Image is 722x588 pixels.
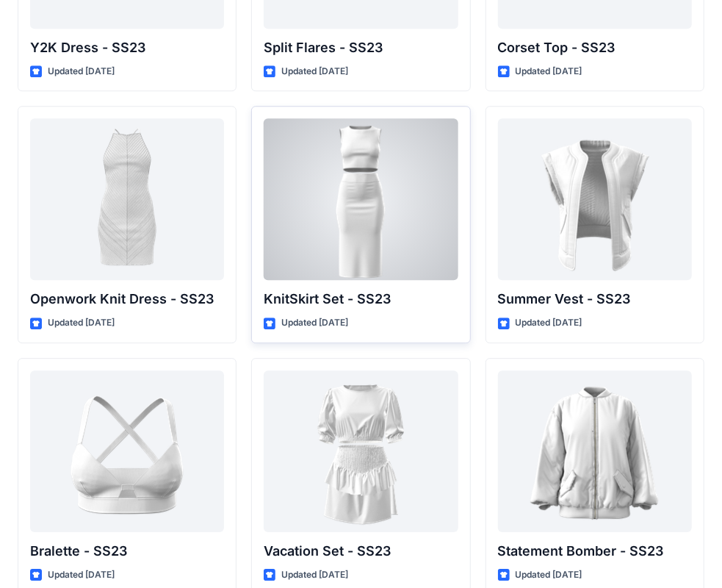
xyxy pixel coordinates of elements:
p: Updated [DATE] [516,315,582,331]
a: Openwork Knit Dress - SS23 [30,118,224,280]
p: Y2K Dress - SS23 [30,37,224,58]
p: Updated [DATE] [281,64,348,79]
p: Split Flares - SS23 [264,37,458,58]
a: Statement Bomber - SS23 [498,370,692,532]
p: Updated [DATE] [281,567,348,583]
p: KnitSkirt Set - SS23 [264,289,458,309]
p: Updated [DATE] [516,64,582,79]
a: Vacation Set - SS23 [264,370,458,532]
a: KnitSkirt Set - SS23 [264,118,458,280]
p: Vacation Set - SS23 [264,541,458,562]
p: Statement Bomber - SS23 [498,541,692,562]
p: Updated [DATE] [516,567,582,583]
p: Updated [DATE] [48,64,115,79]
a: Bralette - SS23 [30,370,224,532]
p: Bralette - SS23 [30,541,224,562]
a: Summer Vest - SS23 [498,118,692,280]
p: Updated [DATE] [48,567,115,583]
p: Corset Top - SS23 [498,37,692,58]
p: Summer Vest - SS23 [498,289,692,309]
p: Updated [DATE] [48,315,115,331]
p: Openwork Knit Dress - SS23 [30,289,224,309]
p: Updated [DATE] [281,315,348,331]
